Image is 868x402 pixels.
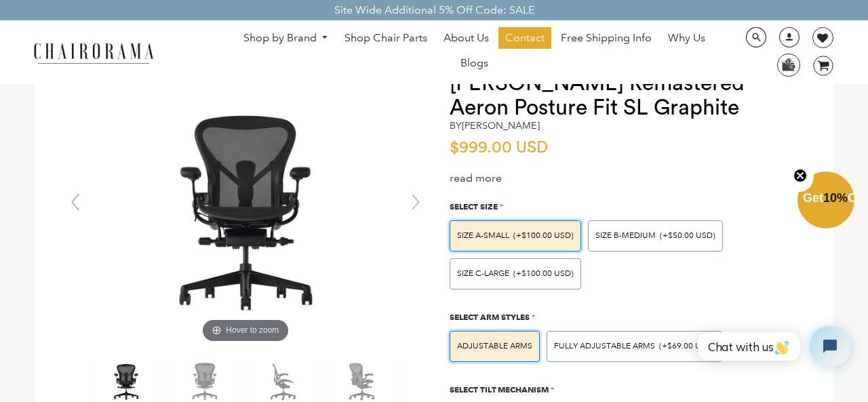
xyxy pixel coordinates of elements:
span: Shop Chair Parts [344,31,427,45]
span: Select Tilt Mechanism [450,384,549,395]
a: Shop by Brand [237,28,336,49]
a: [PERSON_NAME] [462,119,540,132]
img: chairorama [26,41,161,64]
span: (+$50.00 USD) [660,232,715,240]
span: Why Us [668,31,705,45]
span: About Us [443,31,489,45]
span: Contact [505,31,545,45]
a: Free Shipping Info [554,27,658,49]
a: read more [450,172,502,184]
span: $999.00 USD [450,140,548,156]
span: SIZE C-LARGE [457,268,509,279]
span: (+$100.00 USD) [513,270,574,278]
img: Herman Miller Remastered Aeron Posture Fit SL Graphite - chairorama [62,71,429,346]
iframe: Tidio Chat [683,315,862,378]
span: SIZE A-SMALL [457,230,509,241]
span: Select Arm Styles [450,312,530,322]
span: SIZE B-MEDIUM [595,230,656,241]
a: Shop Chair Parts [338,27,434,49]
a: Why Us [661,27,712,49]
a: About Us [437,27,496,49]
a: Contact [498,27,551,49]
span: Adjustable Arms [457,341,532,351]
h1: [PERSON_NAME] Remastered Aeron Posture Fit SL Graphite [450,71,806,120]
button: Close teaser [787,161,814,192]
span: Select Size [450,201,498,212]
span: Fully Adjustable Arms [554,341,655,351]
span: 10% [823,191,848,205]
span: Blogs [460,56,488,71]
img: WhatsApp_Image_2024-07-12_at_16.23.01.webp [778,54,799,75]
span: Get Off [803,191,865,205]
a: Blogs [454,52,495,74]
span: (+$69.00 USD) [659,342,715,350]
a: Herman Miller Remastered Aeron Posture Fit SL Graphite - chairoramaHover to zoom [62,201,429,214]
span: Free Shipping Info [561,31,652,45]
span: (+$100.00 USD) [513,232,574,240]
h2: by [450,120,540,132]
nav: DesktopNavigation [219,27,729,77]
div: Get10%OffClose teaser [797,173,854,230]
